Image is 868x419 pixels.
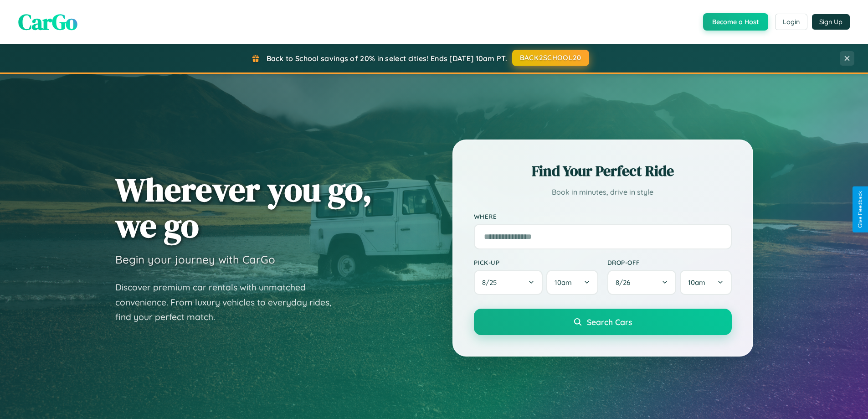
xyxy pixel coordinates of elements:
h2: Find Your Perfect Ride [474,161,732,181]
div: Give Feedback [857,191,863,228]
button: BACK2SCHOOL20 [512,50,589,66]
span: 10am [555,278,572,287]
button: 8/25 [474,270,543,295]
h1: Wherever you go, we go [115,171,372,243]
label: Drop-off [607,259,732,266]
button: Become a Host [703,13,768,31]
p: Book in minutes, drive in style [474,186,732,199]
label: Where [474,212,732,220]
button: 8/26 [607,270,677,295]
button: 10am [546,270,598,295]
span: 8 / 26 [616,278,635,287]
p: Discover premium car rentals with unmatched convenience. From luxury vehicles to everyday rides, ... [115,280,343,325]
button: Login [775,14,807,30]
span: 10am [688,278,705,287]
label: Pick-up [474,259,598,266]
span: Back to School savings of 20% in select cities! Ends [DATE] 10am PT. [267,54,507,63]
span: Search Cars [587,317,632,327]
button: 10am [680,270,731,295]
span: 8 / 25 [482,278,501,287]
button: Sign Up [812,14,850,30]
button: Search Cars [474,309,732,335]
span: CarGo [18,7,77,37]
h3: Begin your journey with CarGo [115,253,275,266]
